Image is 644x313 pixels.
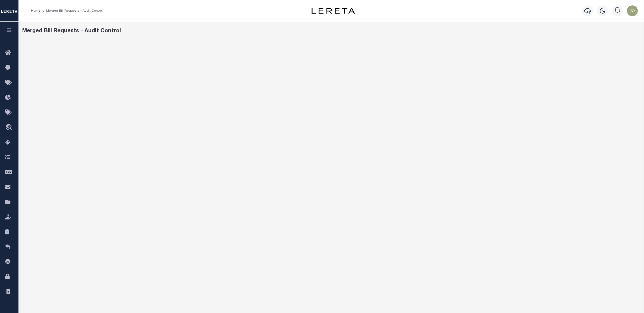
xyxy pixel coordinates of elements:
[627,5,638,16] img: svg+xml;base64,PHN2ZyB4bWxucz0iaHR0cDovL3d3dy53My5vcmcvMjAwMC9zdmciIHBvaW50ZXItZXZlbnRzPSJub25lIi...
[22,27,640,35] div: Merged Bill Requests - Audit Control
[40,8,103,13] li: Merged Bill Requests - Audit Control
[312,8,355,14] img: logo-dark.svg
[31,9,40,12] a: Home
[5,124,14,131] i: travel_explore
